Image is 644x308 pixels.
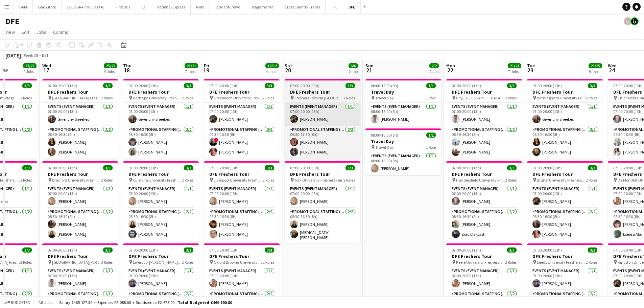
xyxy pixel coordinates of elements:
[5,29,15,35] span: View
[53,29,68,35] span: Comms
[246,0,279,14] button: Wagamama
[326,0,343,14] button: TPE
[191,0,210,14] button: Nido
[33,28,49,37] a: Jobs
[136,0,151,14] button: IQ
[279,0,326,14] button: Cross Country Trains
[22,29,29,35] span: Edit
[630,17,639,25] app-user-avatar: Tim Bodenham
[110,0,136,14] button: First Bus
[178,300,232,305] span: Total Budgeted £469 890.30
[5,16,19,26] h1: DFE
[151,0,191,14] button: National Express
[3,28,18,37] a: View
[42,53,49,58] div: BST
[11,300,30,305] span: Budgeted
[37,300,53,305] span: All jobs
[5,52,21,59] div: [DATE]
[624,17,632,25] app-user-avatar: Tim Bodenham
[14,0,33,14] button: BAM
[50,28,71,37] a: Comms
[59,300,232,305] div: Salary £465 127.30 + Expenses £2 088.00 + Subsistence £2 675.00 =
[33,0,62,14] button: BarBurrito
[343,0,361,14] button: DFE
[62,0,110,14] button: [GEOGRAPHIC_DATA]
[3,299,31,306] button: Budgeted
[19,28,32,37] a: Edit
[210,0,246,14] button: StudentCrowd
[36,29,46,35] span: Jobs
